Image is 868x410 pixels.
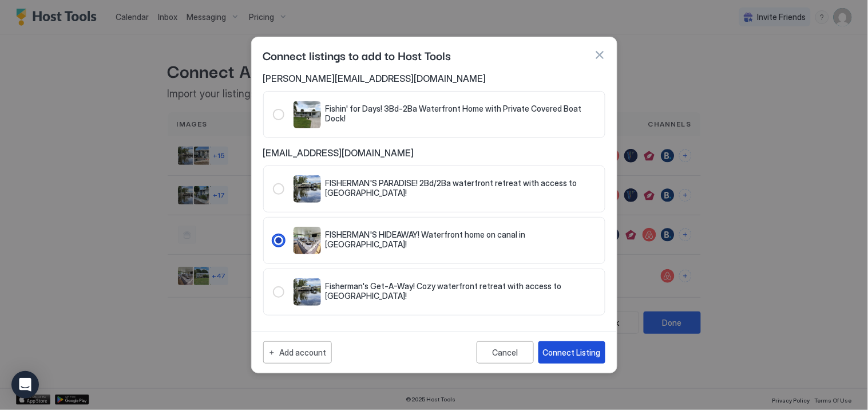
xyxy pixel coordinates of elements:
div: RadioGroup [273,175,596,203]
button: Add account [263,341,332,364]
span: Fishin' for Days! 3Bd-2Ba Waterfront Home with Private Covered Boat Dock! [326,104,596,124]
div: Cancel [492,348,518,357]
div: Open Intercom Messenger [11,371,39,399]
span: Connect listings to add to Host Tools [263,46,451,64]
span: Fisherman's Get-A-Way! Cozy waterfront retreat with access to [GEOGRAPHIC_DATA]! [326,281,596,301]
span: [PERSON_NAME][EMAIL_ADDRESS][DOMAIN_NAME] [263,73,605,84]
div: 321.4791444.5365611 [273,227,596,254]
div: Add account [280,346,327,358]
div: 321.1158113.1706361 [273,278,596,306]
div: listing image [294,101,321,128]
span: FISHERMAN'S PARADISE! 2Bd/2Ba waterfront retreat with access to [GEOGRAPHIC_DATA]! [326,178,596,198]
div: listing image [294,227,321,254]
button: Cancel [477,341,534,364]
div: listing image [294,278,321,306]
span: [EMAIL_ADDRESS][DOMAIN_NAME] [263,147,605,159]
div: RadioGroup [273,278,596,306]
div: Connect Listing [543,346,601,358]
div: RadioGroup [273,227,596,254]
button: Connect Listing [538,341,605,364]
div: 321.1158116.1706364 [273,175,596,203]
span: FISHERMAN'S HIDEAWAY! Waterfront home on canal in [GEOGRAPHIC_DATA]! [326,230,596,250]
div: RadioGroup [273,101,596,128]
div: 321.2526229.3096203 [273,101,596,128]
div: listing image [294,175,321,203]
